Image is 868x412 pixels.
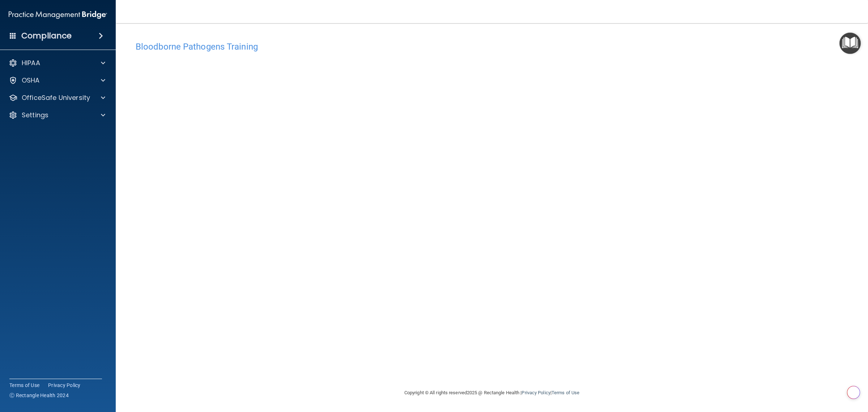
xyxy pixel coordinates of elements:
[9,111,105,119] a: Settings
[9,8,107,22] img: PMB logo
[9,93,105,102] a: OfficeSafe University
[22,76,40,85] p: OSHA
[22,111,48,119] p: Settings
[9,59,105,67] a: HIPAA
[48,382,81,389] a: Privacy Policy
[21,31,72,41] h4: Compliance
[9,392,69,399] span: Ⓒ Rectangle Health 2024
[136,42,848,51] h4: Bloodborne Pathogens Training
[9,382,39,389] a: Terms of Use
[22,93,90,102] p: OfficeSafe University
[22,59,40,67] p: HIPAA
[552,390,579,395] a: Terms of Use
[9,76,105,85] a: OSHA
[136,55,848,278] iframe: bbp
[839,33,861,54] button: Open Resource Center
[360,381,624,404] div: Copyright © All rights reserved 2025 @ Rectangle Health | |
[522,390,550,395] a: Privacy Policy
